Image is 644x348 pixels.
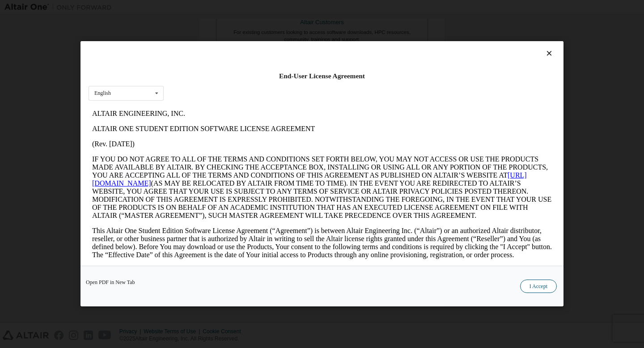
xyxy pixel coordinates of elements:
button: I Accept [520,280,557,293]
div: End-User License Agreement [89,72,555,81]
p: ALTAIR ONE STUDENT EDITION SOFTWARE LICENSE AGREEMENT [4,19,463,27]
a: Open PDF in New Tab [86,280,135,285]
p: IF YOU DO NOT AGREE TO ALL OF THE TERMS AND CONDITIONS SET FORTH BELOW, YOU MAY NOT ACCESS OR USE... [4,49,463,114]
p: ALTAIR ENGINEERING, INC. [4,4,463,12]
a: [URL][DOMAIN_NAME] [4,65,438,81]
div: English [94,91,111,96]
p: This Altair One Student Edition Software License Agreement (“Agreement”) is between Altair Engine... [4,121,463,153]
p: (Rev. [DATE]) [4,34,463,42]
